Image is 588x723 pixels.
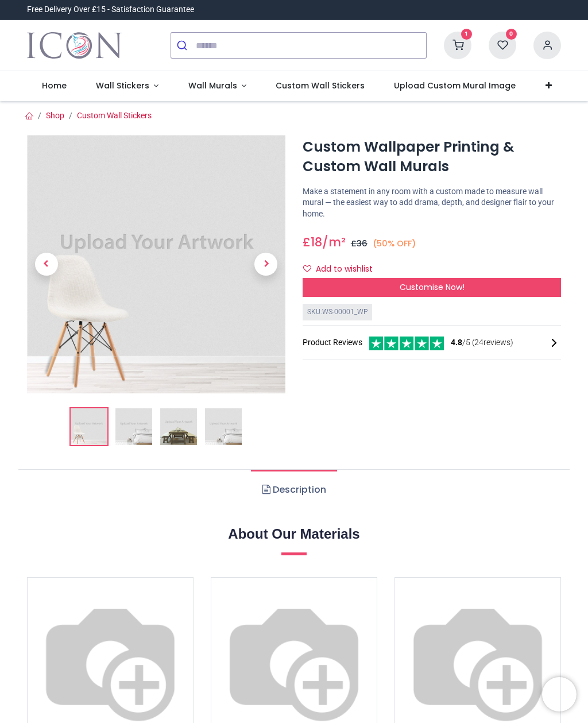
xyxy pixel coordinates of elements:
a: 0 [489,40,516,49]
sup: 1 [461,29,472,40]
img: Icon Wall Stickers [27,29,122,61]
span: £ [351,238,367,249]
a: Previous [27,174,66,355]
h1: Custom Wallpaper Printing & Custom Wall Murals [303,137,561,177]
span: Previous [35,253,58,276]
img: WS-00001_WP-03 [160,408,197,445]
span: Customise Now! [400,281,465,293]
span: 18 [311,234,322,250]
a: Custom Wall Stickers [77,111,152,120]
h2: About Our Materials [27,524,561,544]
sup: 0 [506,29,517,40]
small: (50% OFF) [373,238,416,249]
iframe: Customer reviews powered by Trustpilot [320,4,561,16]
span: Home [42,80,67,91]
span: Upload Custom Mural Image [394,80,516,91]
span: Wall Stickers [96,80,149,91]
span: Wall Murals [188,80,237,91]
a: Wall Stickers [81,71,173,101]
span: 4.8 [451,338,462,347]
img: Custom Wallpaper Printing & Custom Wall Murals [27,135,285,393]
div: SKU: WS-00001_WP [303,304,372,320]
div: Free Delivery Over £15 - Satisfaction Guarantee [27,4,194,16]
p: Make a statement in any room with a custom made to measure wall mural — the easiest way to add dr... [303,186,561,220]
a: Logo of Icon Wall Stickers [27,29,122,61]
button: Add to wishlistAdd to wishlist [303,260,382,279]
span: /5 ( 24 reviews) [451,337,513,349]
a: Wall Murals [173,71,261,101]
span: £ [303,234,322,250]
a: Next [247,174,286,355]
span: 36 [357,238,367,249]
img: WS-00001_WP-02 [115,408,152,445]
img: WS-00001_WP-04 [205,408,242,445]
button: Submit [171,33,196,58]
div: Product Reviews [303,335,561,350]
a: Description [251,470,336,510]
i: Add to wishlist [303,265,311,273]
img: Custom Wallpaper Printing & Custom Wall Murals [71,408,107,445]
a: Shop [46,111,64,120]
a: 1 [444,40,471,49]
span: /m² [322,234,346,250]
span: Next [254,253,277,276]
iframe: Brevo live chat [542,677,577,712]
span: Custom Wall Stickers [276,80,365,91]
